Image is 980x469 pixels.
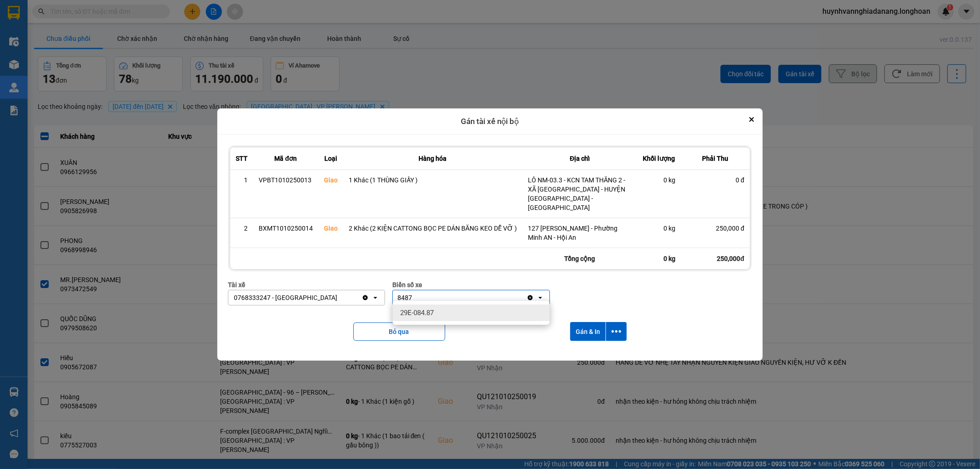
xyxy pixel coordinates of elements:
[234,293,337,302] div: 0768333247 - [GEOGRAPHIC_DATA]
[362,294,369,301] svg: Clear value
[537,294,544,301] svg: open
[259,153,313,164] div: Mã đơn
[353,322,445,341] button: Bỏ qua
[236,224,248,233] div: 2
[324,153,338,164] div: Loại
[236,175,248,185] div: 1
[324,224,338,233] div: Giao
[686,175,744,185] div: 0 đ
[349,175,517,185] div: 1 Khác (1 THÙNG GIẤY )
[643,224,675,233] div: 0 kg
[681,248,750,269] div: 250,000đ
[259,224,313,233] div: BXMT1010250014
[570,322,606,341] button: Gán & In
[228,280,385,290] div: Tài xế
[349,224,517,233] div: 2 Khác (2 KIỆN CATTONG BỌC PE DÁN BĂNG KEO DỄ VỠ )
[527,294,534,301] svg: Clear value
[686,224,744,233] div: 250,000 đ
[236,153,248,164] div: STT
[643,175,675,185] div: 0 kg
[372,294,379,301] svg: open
[392,280,549,290] div: Biển số xe
[393,301,549,325] ul: Menu
[528,224,632,242] div: 127 [PERSON_NAME] - Phường Minh AN - Hội An
[746,114,757,125] button: Close
[217,108,763,135] div: Gán tài xế nội bộ
[324,175,338,185] div: Giao
[528,175,632,212] div: LÔ NM-03.3 - KCN TAM THĂNG 2 - XÃ [GEOGRAPHIC_DATA] - HUYỆN [GEOGRAPHIC_DATA] - [GEOGRAPHIC_DATA]
[217,108,763,361] div: dialog
[643,153,675,164] div: Khối lượng
[338,293,339,302] input: Selected 0768333247 - Trần Minh Quang.
[349,153,517,164] div: Hàng hóa
[637,248,681,269] div: 0 kg
[259,175,313,185] div: VPBT1010250013
[522,248,637,269] div: Tổng cộng
[400,308,434,317] span: 29E-084.87
[528,153,632,164] div: Địa chỉ
[686,153,744,164] div: Phải Thu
